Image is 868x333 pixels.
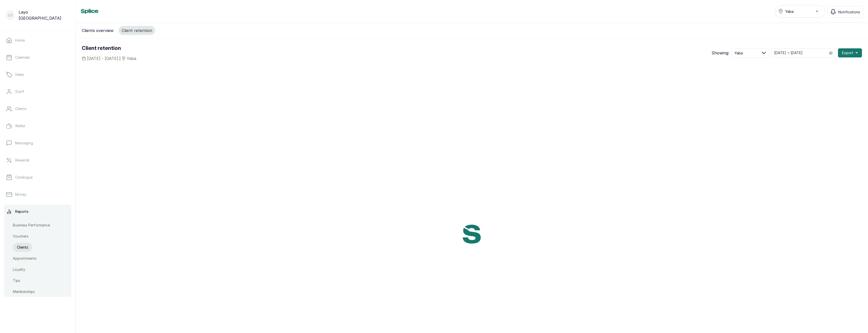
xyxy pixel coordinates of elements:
p: Home [15,38,25,43]
a: Business Performance [13,221,50,230]
input: Select date [771,49,826,57]
a: Vouchers [13,232,29,241]
a: Money [4,187,71,202]
h1: Client retention [82,44,136,52]
p: Sales [15,72,24,77]
p: Rewards [15,158,30,163]
button: Yaba [775,5,825,18]
p: Calendar [15,55,30,60]
button: Clients overview [79,26,117,35]
span: | [119,56,121,61]
p: Money [15,192,26,197]
a: Memberships [13,287,35,296]
a: Wallet [4,119,71,133]
span: Yaba [735,50,743,56]
span: Notifications [838,9,860,15]
p: Business Performance [13,223,50,228]
p: Clients [15,106,26,111]
button: Client retention [119,26,155,35]
a: Tips [13,276,20,285]
a: Clients [4,102,71,116]
p: Reports [15,209,29,214]
span: [DATE] - [DATE] [87,55,118,61]
a: Staff [4,85,71,99]
p: Catalogue [15,175,33,180]
p: Vouchers [13,234,29,239]
button: Export [838,48,862,57]
p: Clients [17,245,28,250]
a: Catalogue [4,170,71,184]
a: Calendar [4,50,71,64]
span: Yaba [127,55,136,61]
p: LO [8,13,13,18]
a: Sales [4,68,71,82]
span: Export [842,50,853,55]
p: Messaging [15,141,33,146]
p: Layo [GEOGRAPHIC_DATA] [19,9,69,21]
p: Wallet [15,123,25,128]
button: Notifications [827,6,863,18]
a: Home [4,33,71,47]
p: Showing: [712,50,729,56]
p: Memberships [13,289,35,294]
p: Appointments [13,256,37,261]
button: Yaba [731,48,769,58]
a: Reports [4,205,71,219]
p: Loyalty [13,267,25,272]
p: Staff [15,89,24,94]
a: Messaging [4,136,71,150]
a: Clients [13,243,32,252]
svg: calendar [829,51,833,55]
a: Rewards [4,153,71,167]
span: Yaba [785,9,794,14]
a: Appointments [13,254,37,263]
a: Loyalty [13,265,25,274]
p: Tips [13,278,20,283]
